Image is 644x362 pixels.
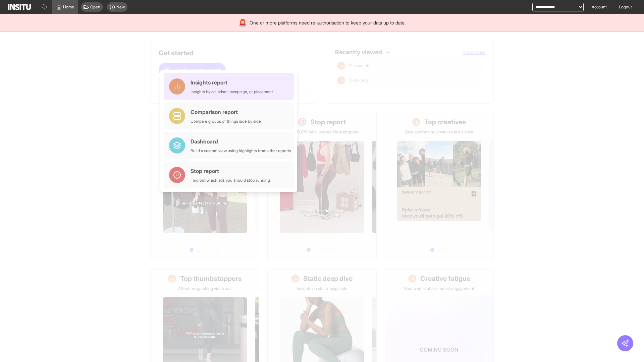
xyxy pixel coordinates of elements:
span: Open [90,4,100,10]
div: Insights report [191,78,273,86]
div: Insights by ad, adset, campaign, or placement [191,89,273,95]
span: New [116,4,125,10]
span: One or more platforms need re-authorisation to keep your data up to date. [250,19,406,26]
div: Build a custom view using highlights from other reports [191,148,291,154]
div: Comparison report [191,108,261,116]
div: Compare groups of things side by side [191,119,261,124]
div: Dashboard [191,137,291,145]
img: Logo [8,4,31,10]
div: Stop report [191,167,270,175]
div: 🚨 [238,18,247,27]
div: Find out which ads you should stop running [191,178,270,183]
span: Home [63,4,74,10]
